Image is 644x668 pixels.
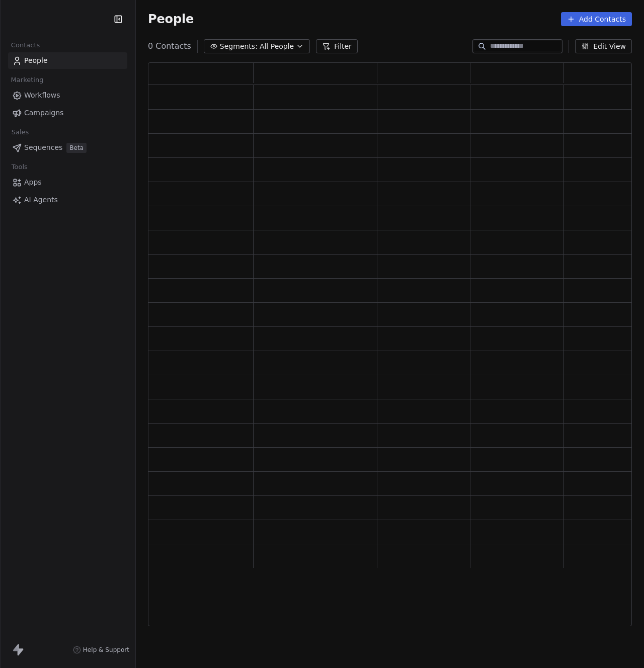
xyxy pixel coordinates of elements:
[220,41,258,52] span: Segments:
[316,39,358,53] button: Filter
[148,40,191,52] span: 0 Contacts
[260,41,294,52] span: All People
[8,139,127,156] a: SequencesBeta
[73,646,129,654] a: Help & Support
[24,90,60,101] span: Workflows
[575,39,632,53] button: Edit View
[7,159,32,175] span: Tools
[148,12,194,27] span: People
[24,195,58,205] span: AI Agents
[83,646,129,654] span: Help & Support
[7,38,44,53] span: Contacts
[24,55,48,66] span: People
[8,192,127,208] a: AI Agents
[66,143,87,153] span: Beta
[561,12,632,26] button: Add Contacts
[24,108,63,118] span: Campaigns
[24,142,62,153] span: Sequences
[7,72,48,88] span: Marketing
[8,87,127,104] a: Workflows
[24,177,42,188] span: Apps
[8,105,127,121] a: Campaigns
[8,52,127,69] a: People
[8,174,127,191] a: Apps
[7,125,33,140] span: Sales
